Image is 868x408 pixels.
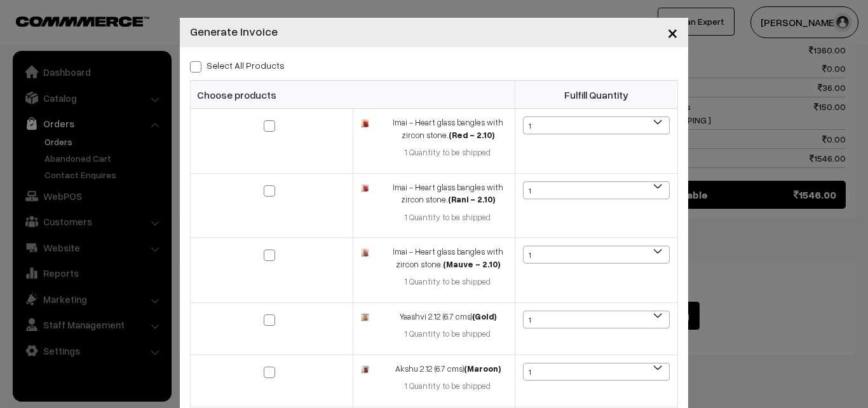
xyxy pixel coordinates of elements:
[388,116,507,141] div: Imai - Heart glass bangles with zircon stone.
[388,311,507,323] div: Yaashvi 2.12 (6.7 cms)
[524,117,669,135] span: 1
[523,363,670,381] span: 1
[190,59,285,72] label: Select all Products
[524,363,669,381] span: 1
[388,276,507,288] div: 1 Quantity to be shipped
[361,365,369,374] img: 1741941927771808.jpg
[388,363,507,376] div: Akshu 2.12 (6.7 cms)
[388,181,507,206] div: Imai - Heart glass bangles with zircon stone.
[388,380,507,393] div: 1 Quantity to be shipped
[524,182,669,200] span: 1
[464,363,501,374] strong: (Maroon)
[191,81,515,109] th: Choose products
[361,313,369,321] img: 17440901615393gold.jpg
[388,211,507,224] div: 1 Quantity to be shipped
[443,259,500,269] strong: (Mauve - 2.10)
[657,13,688,52] button: Close
[523,246,670,264] span: 1
[524,311,669,329] span: 1
[472,311,496,321] strong: (Gold)
[523,181,670,199] span: 1
[449,130,494,140] strong: (Red - 2.10)
[361,248,369,257] img: 17565667536514MAUVE.jpg
[388,328,507,341] div: 1 Quantity to be shipped
[361,184,369,192] img: 17565672452663RANI.jpg
[388,246,507,271] div: Imai - Heart glass bangles with zircon stone.
[515,81,678,109] th: Fulfill Quantity
[190,23,278,40] h4: Generate Invoice
[388,146,507,159] div: 1 Quantity to be shipped
[523,116,670,134] span: 1
[448,194,495,204] strong: (Rani - 2.10)
[667,20,678,44] span: ×
[361,119,369,127] img: 17565673493630RED.jpg
[524,246,669,264] span: 1
[523,311,670,328] span: 1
